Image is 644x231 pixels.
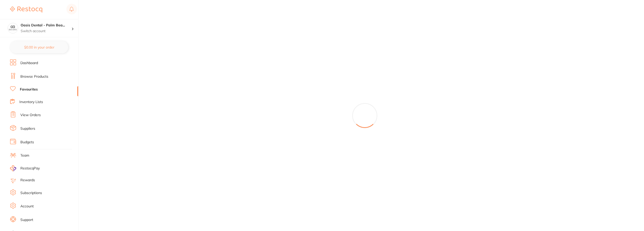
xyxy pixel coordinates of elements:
[19,100,43,105] a: Inventory Lists
[10,4,42,15] a: Restocq Logo
[20,204,34,209] a: Account
[20,126,35,131] a: Suppliers
[20,191,42,196] a: Subscriptions
[20,178,35,183] a: Rewards
[21,23,71,28] h4: Oasis Dental - Palm Beach
[20,61,38,66] a: Dashboard
[10,41,68,53] button: $0.00 in your order
[20,217,33,222] a: Support
[20,74,48,79] a: Browse Products
[20,166,40,171] span: RestocqPay
[21,29,71,34] p: Switch account
[10,7,42,13] img: Restocq Logo
[20,87,38,92] a: Favourites
[20,140,34,145] a: Budgets
[20,113,41,118] a: View Orders
[10,165,40,171] a: RestocqPay
[20,153,29,158] a: Team
[10,165,16,171] img: RestocqPay
[8,23,18,33] img: Oasis Dental - Palm Beach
